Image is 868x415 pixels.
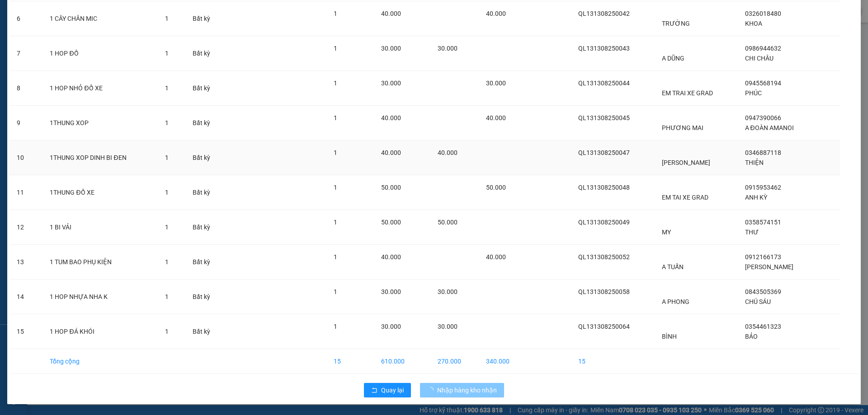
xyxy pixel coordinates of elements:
[438,149,458,156] span: 40.000
[42,1,158,36] td: 1 CÂY CHÂN MIC
[745,114,781,121] span: 0947390066
[364,383,411,397] button: rollbackQuay lại
[9,280,42,314] td: 14
[9,175,42,210] td: 11
[185,1,226,36] td: Bất kỳ
[381,385,404,395] span: Quay lại
[334,184,337,191] span: 1
[745,253,781,261] span: 0912166173
[334,149,337,156] span: 1
[42,314,158,349] td: 1 HOP ĐÁ KHÓI
[165,328,169,335] span: 1
[381,219,401,226] span: 50.000
[662,298,689,305] span: A PHONG
[42,280,158,314] td: 1 HOP NHỰA NHA K
[578,288,630,295] span: QL131308250058
[326,349,374,374] td: 15
[42,245,158,280] td: 1 TUM BAO PHỤ KIỆN
[662,263,684,270] span: A TUẤN
[745,55,774,62] span: CHI CHÂU
[9,71,42,106] td: 8
[9,210,42,245] td: 12
[662,20,690,27] span: TRƯỜNG
[662,124,703,131] span: PHƯƠNG MAI
[334,10,337,17] span: 1
[745,89,762,97] span: PHÚC
[486,10,506,17] span: 40.000
[11,58,50,101] b: An Anh Limousine
[334,114,337,121] span: 1
[42,349,158,374] td: Tổng cộng
[381,288,401,295] span: 30.000
[745,149,781,156] span: 0346887118
[334,45,337,52] span: 1
[578,219,630,226] span: QL131308250049
[420,383,504,397] button: Nhập hàng kho nhận
[185,210,226,245] td: Bất kỳ
[165,258,169,266] span: 1
[578,45,630,52] span: QL131308250043
[662,194,708,201] span: EM TAI XE GRAD
[486,253,506,261] span: 40.000
[486,184,506,191] span: 50.000
[185,175,226,210] td: Bất kỳ
[334,79,337,87] span: 1
[578,184,630,191] span: QL131308250048
[42,106,158,140] td: 1THUNG XOP
[578,79,630,87] span: QL131308250044
[662,159,710,166] span: [PERSON_NAME]
[381,149,401,156] span: 40.000
[578,253,630,261] span: QL131308250052
[165,189,169,196] span: 1
[578,323,630,330] span: QL131308250064
[334,253,337,261] span: 1
[745,79,781,87] span: 0945568194
[437,385,497,395] span: Nhập hàng kho nhận
[381,79,401,87] span: 30.000
[745,228,759,236] span: THƯ
[42,175,158,210] td: 1THUNG ĐỒ XE
[165,50,169,57] span: 1
[9,1,42,36] td: 6
[745,124,794,131] span: A ĐOÀN AMANOI
[745,194,767,201] span: ANH KỲ
[165,119,169,126] span: 1
[9,36,42,71] td: 7
[381,323,401,330] span: 30.000
[185,71,226,106] td: Bất kỳ
[745,263,793,270] span: [PERSON_NAME]
[578,10,630,17] span: QL131308250042
[479,349,527,374] td: 340.000
[185,36,226,71] td: Bất kỳ
[438,219,458,226] span: 50.000
[662,89,713,97] span: EM TRAI XE GRAD
[185,106,226,140] td: Bất kỳ
[185,280,226,314] td: Bất kỳ
[745,219,781,226] span: 0358574151
[42,140,158,175] td: 1THUNG XOP DINH BI ĐEN
[381,114,401,121] span: 40.000
[745,20,762,27] span: KHOA
[42,71,158,106] td: 1 HOP NHỎ ĐỒ XE
[578,149,630,156] span: QL131308250047
[165,154,169,161] span: 1
[430,349,478,374] td: 270.000
[381,184,401,191] span: 50.000
[438,288,458,295] span: 30.000
[745,184,781,191] span: 0915953462
[662,333,677,340] span: BÌNH
[185,245,226,280] td: Bất kỳ
[427,387,437,393] span: loading
[165,224,169,231] span: 1
[185,140,226,175] td: Bất kỳ
[662,228,671,236] span: MY
[42,210,158,245] td: 1 BI VẢI
[745,323,781,330] span: 0354461323
[571,349,655,374] td: 15
[486,114,506,121] span: 40.000
[662,55,684,62] span: A DŨNG
[374,349,430,374] td: 610.000
[9,140,42,175] td: 10
[745,333,758,340] span: BẢO
[745,159,764,166] span: THIỆN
